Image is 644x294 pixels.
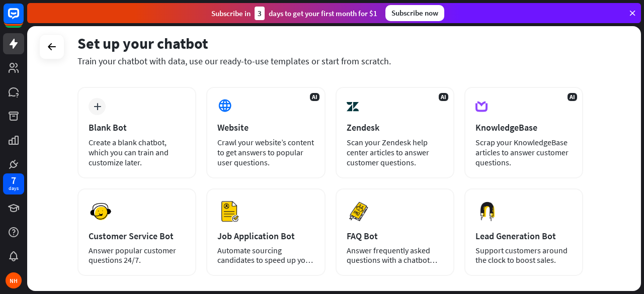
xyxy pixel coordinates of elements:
[347,230,443,242] div: FAQ Bot
[475,246,572,265] div: Support customers around the clock to boost sales.
[77,55,583,67] div: Train your chatbot with data, use our ready-to-use templates or start from scratch.
[475,122,572,133] div: KnowledgeBase
[94,103,101,110] i: plus
[77,34,583,53] div: Set up your chatbot
[11,176,16,185] div: 7
[9,185,19,192] div: days
[211,7,377,20] div: Subscribe in days to get your first month for $1
[89,137,185,167] div: Create a blank chatbot, which you can train and customize later.
[255,7,265,20] div: 3
[89,122,185,133] div: Blank Bot
[217,246,314,265] div: Automate sourcing candidates to speed up your hiring process.
[6,272,22,288] div: NH
[217,122,314,133] div: Website
[475,137,572,167] div: Scrap your KnowledgeBase articles to answer customer questions.
[385,5,444,21] div: Subscribe now
[3,173,24,194] a: 7 days
[347,122,443,133] div: Zendesk
[347,137,443,167] div: Scan your Zendesk help center articles to answer customer questions.
[439,93,448,101] span: AI
[310,93,319,101] span: AI
[89,246,185,265] div: Answer popular customer questions 24/7.
[8,4,38,34] button: Open LiveChat chat widget
[89,230,185,242] div: Customer Service Bot
[217,230,314,242] div: Job Application Bot
[568,93,577,101] span: AI
[475,230,572,242] div: Lead Generation Bot
[217,137,314,167] div: Crawl your website’s content to get answers to popular user questions.
[347,246,443,265] div: Answer frequently asked questions with a chatbot and save your time.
